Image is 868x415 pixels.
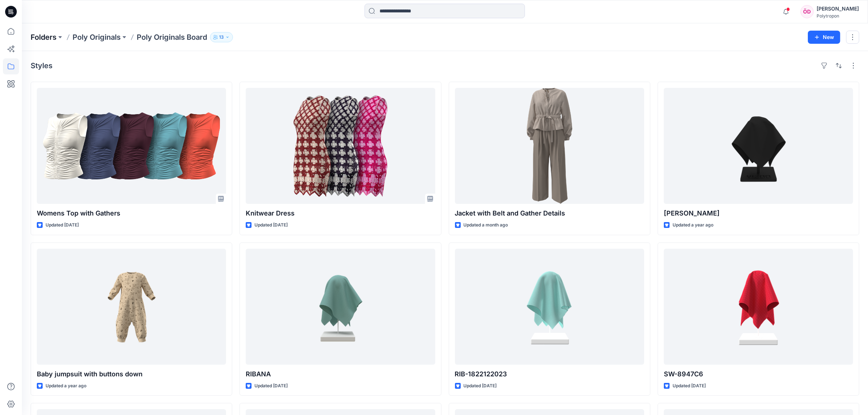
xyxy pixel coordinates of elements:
a: Folders [31,32,57,42]
p: Womens Top with Gathers [37,208,226,218]
a: RIB-1822122023 [455,249,644,365]
a: SW-8947C6 [664,249,853,365]
p: Updated [DATE] [46,221,79,229]
p: Jacket with Belt and Gather Details [455,208,644,218]
h4: Styles [31,61,52,70]
p: 13 [219,33,224,41]
a: Baby jumpsuit with buttons down [37,249,226,365]
a: RIBANA [246,249,435,365]
p: Updated a year ago [673,221,713,229]
p: Updated [DATE] [464,382,497,390]
p: RIB-1822122023 [455,369,644,379]
a: Jacket with Belt and Gather Details [455,88,644,204]
p: Poly Originals Board [137,32,207,42]
div: ÖD [801,5,814,18]
p: Baby jumpsuit with buttons down [37,369,226,379]
a: DERA GABARDIN [664,88,853,204]
p: [PERSON_NAME] [664,208,853,218]
a: Knitwear Dress [246,88,435,204]
a: Womens Top with Gathers [37,88,226,204]
p: Updated [DATE] [254,221,288,229]
p: Updated a month ago [464,221,508,229]
div: [PERSON_NAME] [817,4,859,13]
p: Updated [DATE] [254,382,288,390]
a: Poly Originals [73,32,121,42]
p: SW-8947C6 [664,369,853,379]
p: RIBANA [246,369,435,379]
button: New [808,31,840,44]
p: Updated [DATE] [673,382,706,390]
button: 13 [210,32,233,42]
p: Updated a year ago [46,382,86,390]
div: Polytropon [817,13,859,19]
p: Knitwear Dress [246,208,435,218]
